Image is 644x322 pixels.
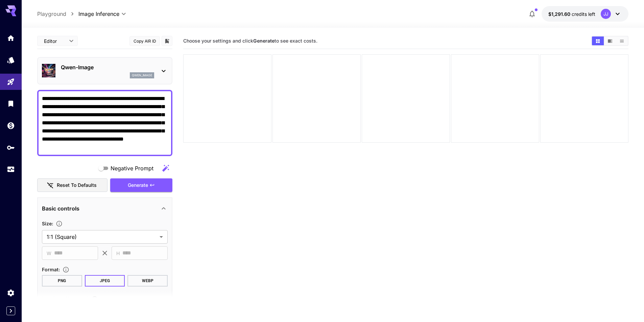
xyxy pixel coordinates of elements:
[591,36,628,46] div: Show images in grid viewShow images in video viewShow images in list view
[129,36,160,46] button: Copy AIR ID
[42,204,79,213] p: Basic controls
[7,99,15,108] div: Library
[42,221,53,226] span: Size :
[183,38,317,44] span: Choose your settings and click to see exact costs.
[85,275,125,287] button: JPEG
[42,200,168,217] div: Basic controls
[7,56,15,64] div: Models
[601,9,611,19] div: JJ
[253,38,275,44] b: Generate
[604,36,616,45] button: Show images in video view
[542,6,628,22] button: $1,291.60291JJ
[7,143,15,152] div: API Keys
[44,38,65,45] span: Editor
[572,11,595,17] span: credits left
[53,220,65,227] button: Adjust the dimensions of the generated image by specifying its width and height in pixels, or sel...
[116,249,120,257] span: H
[37,178,108,192] button: Reset to defaults
[47,233,157,241] span: 1:1 (Square)
[42,267,60,272] span: Format :
[7,289,15,297] div: Settings
[60,266,72,273] button: Choose the file format for the output image.
[7,121,15,130] div: Wallet
[37,10,78,18] nav: breadcrumb
[127,275,168,287] button: WEBP
[47,249,51,257] span: W
[61,63,154,71] p: Qwen-Image
[111,164,153,172] span: Negative Prompt
[164,37,170,45] button: Add to library
[42,60,168,81] div: Qwen-Imageqwen_image
[37,10,66,18] a: Playground
[7,34,15,42] div: Home
[7,78,15,86] div: Playground
[110,178,172,192] button: Generate
[7,165,15,174] div: Usage
[132,73,152,78] p: qwen_image
[42,275,82,287] button: PNG
[6,306,15,315] button: Expand sidebar
[128,181,148,190] span: Generate
[616,36,628,45] button: Show images in list view
[548,11,572,17] span: $1,291.60
[78,10,119,18] span: Image Inference
[592,36,604,45] button: Show images in grid view
[548,10,595,18] div: $1,291.60291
